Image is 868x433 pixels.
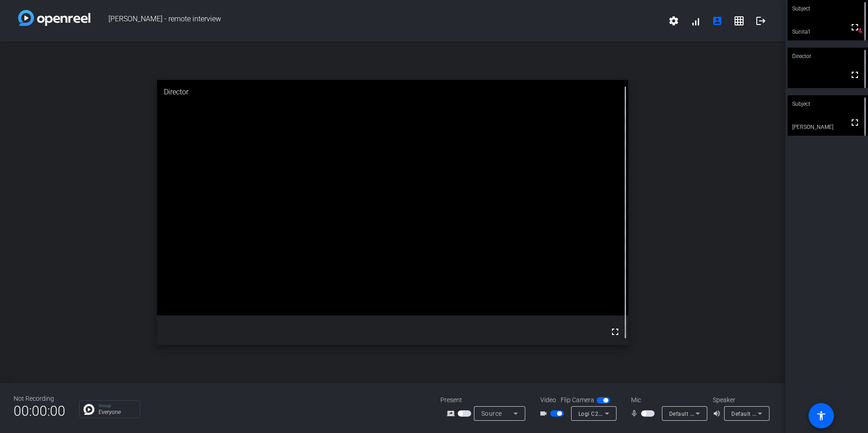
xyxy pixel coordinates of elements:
img: Chat Icon [84,404,94,415]
mat-icon: logout [755,15,766,26]
span: Source [481,410,502,417]
div: Mic [622,395,713,405]
span: Video [540,395,556,405]
mat-icon: grid_on [734,15,745,26]
span: Flip Camera [561,395,594,405]
mat-icon: fullscreen [849,22,860,33]
span: Logi C270 HD WebCam (046d:0825) [578,410,676,417]
mat-icon: fullscreen [849,117,860,128]
p: Everyone [99,409,135,415]
span: Default - Microphone (Logi C270 HD WebCam) (046d:0825) [669,410,827,417]
div: Not Recording [14,394,65,403]
div: Subject [788,95,868,113]
mat-icon: videocam_outline [539,408,550,419]
mat-icon: volume_up [713,408,724,419]
span: [PERSON_NAME] - remote interview [90,10,663,32]
div: Director [157,80,628,104]
mat-icon: screen_share_outline [447,408,458,419]
button: signal_cellular_alt [685,10,706,32]
mat-icon: mic_none [630,408,641,419]
p: Group [99,403,135,408]
div: Director [788,48,868,65]
mat-icon: settings [668,15,679,26]
mat-icon: account_box [712,15,723,26]
mat-icon: accessibility [816,410,827,421]
mat-icon: fullscreen [849,69,860,80]
mat-icon: fullscreen [610,326,621,337]
div: Present [440,395,531,405]
div: Speaker [713,395,767,405]
span: Default - Speakers (Realtek(R) Audio) [731,410,829,417]
img: white-gradient.svg [18,10,90,26]
span: 00:00:00 [14,400,65,422]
